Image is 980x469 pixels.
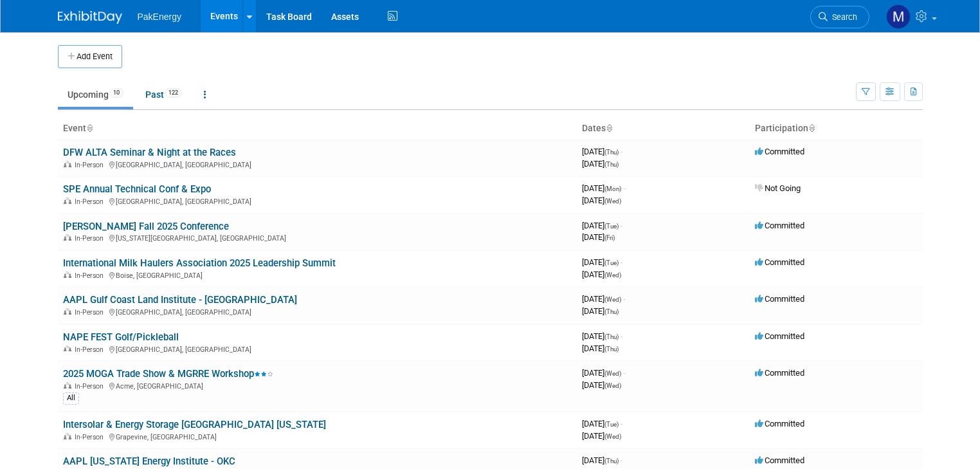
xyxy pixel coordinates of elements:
[582,419,622,428] span: [DATE]
[58,118,577,140] th: Event
[109,88,123,98] span: 10
[755,419,804,428] span: Committed
[58,45,122,68] button: Add Event
[75,234,107,243] span: In-Person
[63,159,572,169] div: [GEOGRAPHIC_DATA], [GEOGRAPHIC_DATA]
[604,234,615,241] span: (Fri)
[63,455,235,467] a: AAPL [US_STATE] Energy Institute - OKC
[64,433,71,439] img: In-Person Event
[582,147,622,156] span: [DATE]
[750,118,923,140] th: Participation
[582,196,621,205] span: [DATE]
[755,147,804,156] span: Committed
[621,455,622,465] span: -
[63,183,211,195] a: SPE Annual Technical Conf & Expo
[63,419,326,430] a: Intersolar & Energy Storage [GEOGRAPHIC_DATA] [US_STATE]
[63,196,572,206] div: [GEOGRAPHIC_DATA], [GEOGRAPHIC_DATA]
[582,331,622,341] span: [DATE]
[165,88,182,98] span: 122
[604,149,619,156] span: (Thu)
[604,382,621,389] span: (Wed)
[75,433,107,441] span: In-Person
[63,431,572,441] div: Grapevine, [GEOGRAPHIC_DATA]
[604,223,619,230] span: (Tue)
[63,368,273,380] a: 2025 MOGA Trade Show & MGRRE Workshop
[63,232,572,243] div: [US_STATE][GEOGRAPHIC_DATA], [GEOGRAPHIC_DATA]
[582,431,621,441] span: [DATE]
[582,455,622,465] span: [DATE]
[604,198,621,205] span: (Wed)
[63,257,336,269] a: International Milk Haulers Association 2025 Leadership Summit
[582,159,619,169] span: [DATE]
[582,368,625,378] span: [DATE]
[604,296,621,303] span: (Wed)
[63,392,79,404] div: All
[64,271,71,278] img: In-Person Event
[604,370,621,377] span: (Wed)
[604,333,619,340] span: (Thu)
[136,82,192,107] a: Past122
[604,433,621,440] span: (Wed)
[64,308,71,315] img: In-Person Event
[604,457,619,464] span: (Thu)
[621,331,622,341] span: -
[75,308,107,317] span: In-Person
[621,419,622,428] span: -
[582,380,621,390] span: [DATE]
[64,198,71,204] img: In-Person Event
[63,221,229,232] a: [PERSON_NAME] Fall 2025 Conference
[58,82,133,107] a: Upcoming10
[64,382,71,389] img: In-Person Event
[808,123,815,133] a: Sort by Participation Type
[63,306,572,317] div: [GEOGRAPHIC_DATA], [GEOGRAPHIC_DATA]
[604,271,621,279] span: (Wed)
[582,232,615,242] span: [DATE]
[75,161,107,169] span: In-Person
[623,368,625,378] span: -
[58,11,122,24] img: ExhibitDay
[63,294,297,306] a: AAPL Gulf Coast Land Institute - [GEOGRAPHIC_DATA]
[755,221,804,230] span: Committed
[63,147,236,158] a: DFW ALTA Seminar & Night at the Races
[755,368,804,378] span: Committed
[886,5,911,29] img: Mary Walker
[63,331,179,343] a: NAPE FEST Golf/Pickleball
[63,380,572,391] div: Acme, [GEOGRAPHIC_DATA]
[75,198,107,206] span: In-Person
[828,12,857,22] span: Search
[582,270,621,279] span: [DATE]
[604,308,619,315] span: (Thu)
[75,382,107,391] span: In-Person
[755,183,801,193] span: Not Going
[63,344,572,354] div: [GEOGRAPHIC_DATA], [GEOGRAPHIC_DATA]
[604,421,619,428] span: (Tue)
[86,123,93,133] a: Sort by Event Name
[582,257,622,267] span: [DATE]
[582,344,619,353] span: [DATE]
[623,294,625,304] span: -
[582,306,619,316] span: [DATE]
[604,259,619,266] span: (Tue)
[138,12,181,22] span: PakEnergy
[755,455,804,465] span: Committed
[623,183,625,193] span: -
[621,221,622,230] span: -
[75,271,107,280] span: In-Person
[582,294,625,304] span: [DATE]
[577,118,750,140] th: Dates
[755,257,804,267] span: Committed
[64,345,71,352] img: In-Person Event
[64,234,71,241] img: In-Person Event
[604,345,619,353] span: (Thu)
[63,270,572,280] div: Boise, [GEOGRAPHIC_DATA]
[582,183,625,193] span: [DATE]
[755,331,804,341] span: Committed
[75,345,107,354] span: In-Person
[606,123,612,133] a: Sort by Start Date
[810,6,869,28] a: Search
[604,161,619,168] span: (Thu)
[621,147,622,156] span: -
[604,185,621,192] span: (Mon)
[621,257,622,267] span: -
[582,221,622,230] span: [DATE]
